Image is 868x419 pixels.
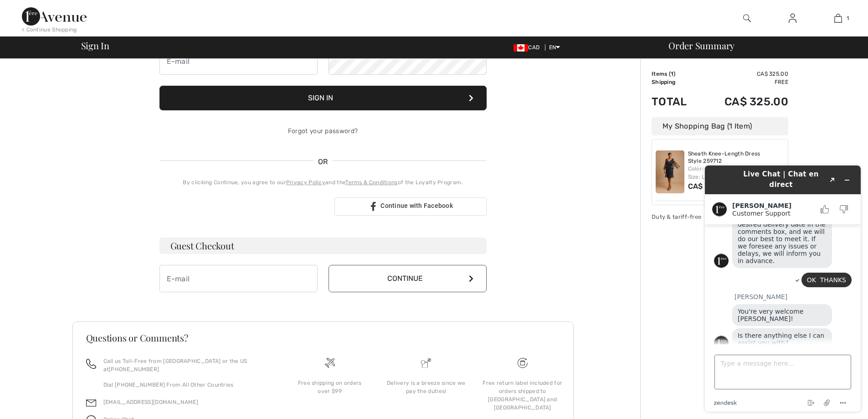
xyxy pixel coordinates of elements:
[86,333,560,342] h3: Questions or Comments?
[834,13,842,24] img: My Bag
[313,156,333,167] span: OR
[81,41,109,50] span: Sign In
[22,7,87,26] img: 1ère Avenue
[652,212,788,221] div: Duty & tariff-free | Uninterrupted shipping
[698,158,868,419] iframe: Find more information here
[781,13,804,24] a: Sign In
[514,44,528,52] img: Canadian Dollar
[652,117,788,135] div: My Shopping Bag (1 Item)
[159,265,318,292] input: E-mail
[286,179,325,186] a: Privacy Policy
[103,381,271,389] p: Dial [PHONE_NUMBER] From All Other Countries
[657,41,863,50] div: Order Summary
[22,26,77,34] div: < Continue Shopping
[159,86,487,110] button: Sign In
[700,70,788,78] td: CA$ 325.00
[652,78,700,86] td: Shipping
[159,178,487,186] div: By clicking Continue, you agree to our and the of the Loyalty Program.
[743,13,751,24] img: search the website
[847,14,849,22] span: 1
[652,70,700,78] td: Items ( )
[549,44,560,51] span: EN
[86,398,96,408] img: email
[86,359,96,369] img: call
[103,399,198,405] a: [EMAIL_ADDRESS][DOMAIN_NAME]
[155,197,332,217] iframe: Sign in with Google Button
[289,379,371,395] div: Free shipping on orders over $99
[288,127,358,135] a: Forgot your password?
[159,47,318,75] input: E-mail
[671,71,673,77] span: 1
[103,357,271,373] p: Call us Toll-Free from [GEOGRAPHIC_DATA] or the US at
[421,358,431,368] img: Delivery is a breeze since we pay the duties!
[514,44,543,51] span: CAD
[380,202,453,209] span: Continue with Facebook
[789,13,796,24] img: My Info
[688,150,785,165] a: Sheath Knee-Length Dress Style 259712
[482,379,564,412] div: Free return label included for orders shipped to [GEOGRAPHIC_DATA] and [GEOGRAPHIC_DATA]
[329,265,487,292] button: Continue
[109,366,159,372] a: [PHONE_NUMBER]
[700,86,788,117] td: CA$ 325.00
[385,379,467,395] div: Delivery is a breeze since we pay the duties!
[20,6,39,15] span: Chat
[159,238,487,254] h3: Guest Checkout
[700,78,788,86] td: Free
[688,165,785,181] div: Color: Navy Size: L
[334,197,487,216] a: Continue with Facebook
[688,182,719,191] span: CA$ 325
[656,150,684,193] img: Sheath Knee-Length Dress Style 259712
[345,179,397,186] a: Terms & Conditions
[325,358,335,368] img: Free shipping on orders over $99
[518,358,528,368] img: Free shipping on orders over $99
[652,86,700,117] td: Total
[816,13,860,24] a: 1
